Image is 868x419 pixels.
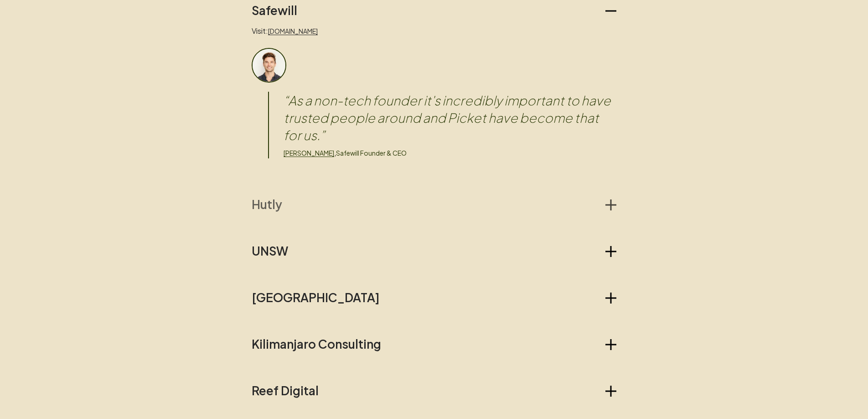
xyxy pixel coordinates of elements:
[252,197,616,212] button: Hutly
[256,397,612,419] iframe: Netlify Drawer
[252,383,616,398] button: Reef Digital
[336,148,407,158] p: Safewill Founder & CEO
[252,290,616,305] button: [GEOGRAPHIC_DATA]
[252,290,380,305] h2: [GEOGRAPHIC_DATA]
[252,383,319,398] h2: Reef Digital
[252,18,616,158] div: Safewill
[252,337,381,351] h2: Kilimanjaro Consulting
[252,48,286,83] img: Client headshot
[252,197,282,212] h2: Hutly
[252,337,616,351] button: Kilimanjaro Consulting
[284,147,616,158] div: ,
[268,27,318,35] a: [DOMAIN_NAME]
[252,3,616,18] button: Safewill
[284,149,334,157] a: [PERSON_NAME]
[252,3,297,18] h2: Safewill
[252,25,616,37] p: Visit:
[284,92,616,144] blockquote: “ As a non-tech founder it's incredibly important to have trusted people around and Picket have b...
[252,244,288,258] h2: UNSW
[252,244,616,258] button: UNSW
